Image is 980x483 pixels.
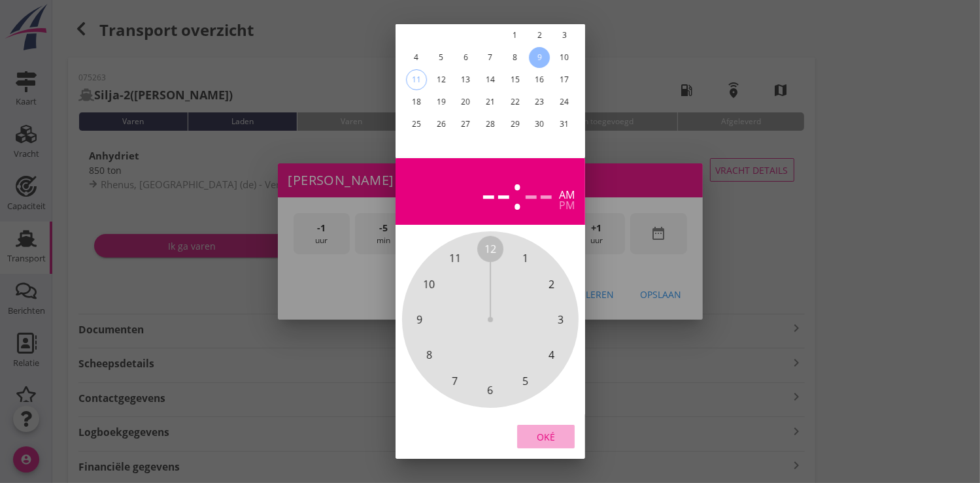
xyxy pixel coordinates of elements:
span: 1 [522,250,528,266]
div: -- [524,169,554,214]
div: -- [481,169,511,214]
button: 4 [405,47,426,68]
button: 9 [529,47,550,68]
div: 11 [406,70,426,90]
button: 10 [554,47,575,68]
button: 1 [504,25,525,46]
button: 30 [529,114,550,135]
button: 24 [554,92,575,112]
span: 7 [452,373,458,388]
button: 26 [430,114,451,135]
span: 6 [487,382,493,398]
button: 28 [479,114,500,135]
span: 3 [558,312,564,327]
button: 12 [430,69,451,90]
button: 3 [554,25,575,46]
button: 8 [504,47,525,68]
button: 5 [430,47,451,68]
button: 11 [405,69,426,90]
button: 27 [455,114,476,135]
div: Oké [528,429,564,443]
button: 6 [455,47,476,68]
button: 7 [479,47,500,68]
div: pm [559,200,575,210]
span: : [511,169,524,214]
button: 14 [479,69,500,90]
button: 2 [529,25,550,46]
button: 16 [529,69,550,90]
span: 12 [484,241,496,257]
button: Oké [517,425,575,448]
button: 29 [504,114,525,135]
span: 5 [522,373,528,388]
button: 15 [504,69,525,90]
span: 4 [549,347,554,363]
button: 17 [554,69,575,90]
span: 8 [426,347,431,363]
button: 23 [529,92,550,112]
button: 18 [405,92,426,112]
button: 21 [479,92,500,112]
span: 10 [423,276,435,292]
span: 11 [449,250,461,266]
button: 20 [455,92,476,112]
button: 31 [554,114,575,135]
div: am [559,190,575,200]
span: 9 [416,312,422,327]
span: 2 [549,276,554,292]
button: 22 [504,92,525,112]
button: 25 [405,114,426,135]
button: 19 [430,92,451,112]
button: 13 [455,69,476,90]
